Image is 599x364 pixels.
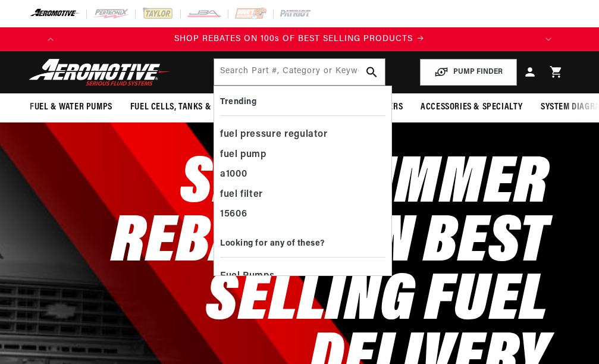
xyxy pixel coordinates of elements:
[359,59,385,85] button: search button
[21,93,121,121] summary: Fuel & Water Pumps
[220,145,385,165] div: fuel pump
[130,101,247,114] span: Fuel Cells, Tanks & Systems
[62,33,537,46] div: 1 of 2
[220,239,325,248] b: Looking for any of these?
[420,59,517,86] button: PUMP FINDER
[220,185,385,205] div: fuel filter
[220,125,385,145] div: fuel pressure regulator
[220,98,256,106] b: Trending
[220,165,385,185] div: a1000
[62,33,537,46] div: Announcement
[30,101,112,114] span: Fuel & Water Pumps
[39,27,62,51] button: Translation missing: en.sections.announcements.previous_announcement
[214,59,385,85] input: Search by Part Number, Category or Keyword
[412,93,532,121] summary: Accessories & Specialty
[220,205,385,225] div: 15606
[220,268,274,285] span: Fuel Pumps
[174,34,413,43] span: SHOP REBATES ON 100s OF BEST SELLING PRODUCTS
[537,27,560,51] button: Translation missing: en.sections.announcements.next_announcement
[26,58,174,86] img: Aeromotive
[62,33,537,46] a: SHOP REBATES ON 100s OF BEST SELLING PRODUCTS
[421,101,523,114] span: Accessories & Specialty
[121,93,256,121] summary: Fuel Cells, Tanks & Systems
